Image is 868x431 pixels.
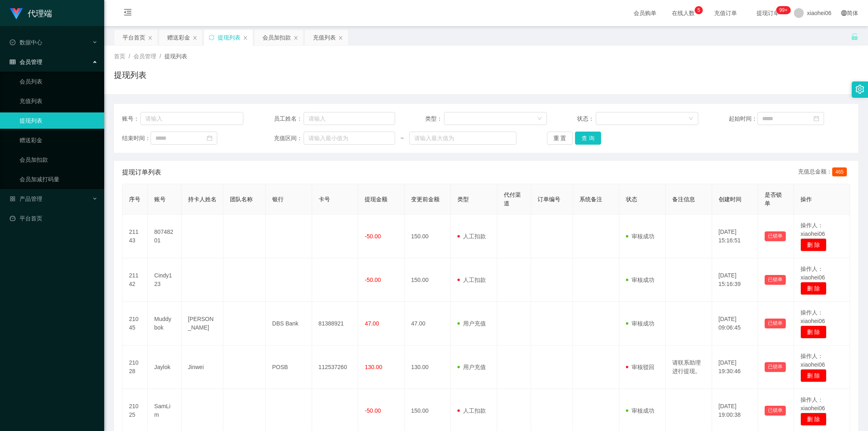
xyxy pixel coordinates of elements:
[20,112,98,129] a: 提现列表
[129,53,130,59] span: /
[813,116,819,121] i: 图标: calendar
[504,191,521,207] span: 代付渠道
[274,134,304,143] span: 充值区间：
[666,345,712,389] td: 请联系助理进行提现。
[365,407,381,414] span: -50.00
[304,112,395,125] input: 请输入
[776,6,791,14] sup: 1109
[800,309,825,324] span: 操作人：xiaohei06
[689,116,693,122] i: 图标: down
[154,196,166,202] span: 账号
[140,112,243,125] input: 请输入
[207,135,212,141] i: 图标: calendar
[365,277,381,283] span: -50.00
[575,132,601,145] button: 查 询
[800,353,825,368] span: 操作人：xiaohei06
[668,10,699,16] span: 在线人数
[547,132,573,145] button: 重 置
[10,10,52,16] a: 代理端
[832,167,847,176] span: 465
[304,132,395,145] input: 请输入最小值为
[243,35,248,40] i: 图标: close
[10,40,15,45] i: 图标: check-circle-o
[192,35,197,40] i: 图标: close
[729,114,757,123] span: 起始时间：
[122,215,148,258] td: 21143
[538,196,560,202] span: 订单编号
[20,73,98,90] a: 会员列表
[218,30,241,45] div: 提现列表
[148,345,181,389] td: Jaylok
[800,396,825,411] span: 操作人：xiaohei06
[626,320,654,327] span: 审核成功
[719,196,741,202] span: 创建时间
[28,0,52,26] h1: 代理端
[800,282,826,295] button: 删 除
[10,196,42,202] span: 产品管理
[800,266,825,281] span: 操作人：xiaohei06
[122,258,148,302] td: 21142
[160,53,161,59] span: /
[712,215,759,258] td: [DATE] 15:16:51
[800,369,826,382] button: 删 除
[710,10,741,16] span: 充值订单
[537,116,542,122] i: 图标: down
[312,345,359,389] td: 112537260
[457,364,486,370] span: 用户充值
[266,345,312,389] td: POSB
[10,8,23,20] img: logo.9652507e.png
[10,210,98,226] a: 图标: dashboard平台首页
[765,406,786,416] button: 已锁单
[167,30,190,45] div: 赠送彩金
[274,114,304,123] span: 员工姓名：
[752,10,783,16] span: 提现订单
[800,238,826,251] button: 删 除
[312,302,359,345] td: 81388921
[409,132,516,145] input: 请输入最大值为
[425,114,444,123] span: 类型：
[404,345,451,389] td: 130.00
[457,277,486,283] span: 人工扣款
[114,69,146,81] h1: 提现列表
[20,171,98,187] a: 会员加减打码量
[266,302,312,345] td: DBS Bank
[20,93,98,109] a: 充值列表
[626,277,654,283] span: 审核成功
[626,407,654,414] span: 审核成功
[122,134,151,143] span: 结束时间：
[181,345,223,389] td: Jinwei
[10,196,15,202] i: 图标: appstore-o
[122,114,140,123] span: 账号：
[411,196,439,202] span: 变更前金额
[181,302,223,345] td: [PERSON_NAME]
[765,319,786,328] button: 已锁单
[262,30,291,45] div: 会员加扣款
[319,196,330,202] span: 卡号
[697,6,700,14] p: 5
[148,258,181,302] td: Cindy123
[798,167,850,177] div: 充值总金额：
[20,132,98,148] a: 赠送彩金
[148,215,181,258] td: 80748201
[148,35,153,40] i: 图标: close
[672,196,695,202] span: 备注信息
[404,215,451,258] td: 150.00
[148,302,181,345] td: Muddybok
[209,35,214,40] i: 图标: sync
[404,258,451,302] td: 150.00
[10,39,42,46] span: 数据中心
[626,233,654,240] span: 审核成功
[765,362,786,372] button: 已锁单
[712,302,759,345] td: [DATE] 09:06:45
[577,114,596,123] span: 状态：
[114,53,125,59] span: 首页
[188,196,216,202] span: 持卡人姓名
[626,364,654,370] span: 审核驳回
[20,152,98,168] a: 会员加扣款
[800,196,812,202] span: 操作
[164,53,187,59] span: 提现列表
[122,167,161,177] span: 提现订单列表
[230,196,253,202] span: 团队名称
[579,196,602,202] span: 系统备注
[365,364,382,370] span: 130.00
